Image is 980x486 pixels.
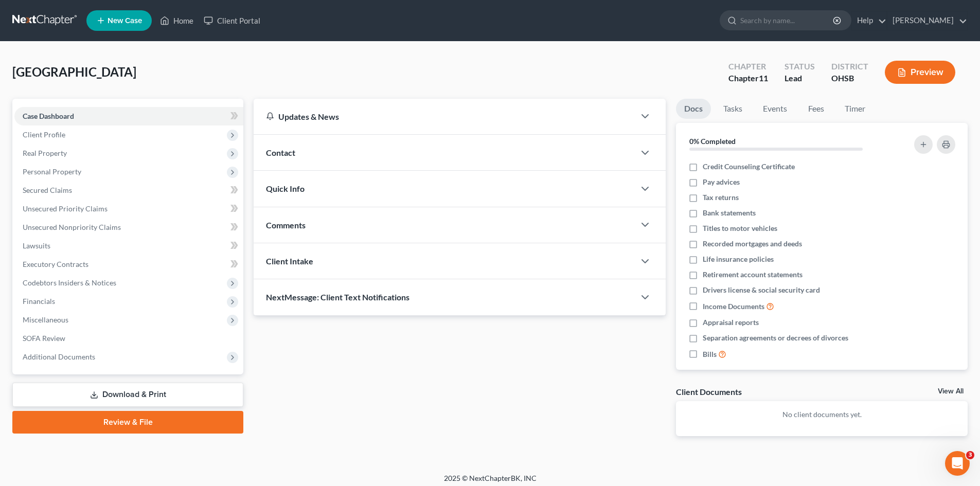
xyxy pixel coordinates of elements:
[23,204,108,213] span: Unsecured Priority Claims
[23,297,55,305] span: Financials
[266,111,622,122] div: Updates & News
[966,451,974,459] span: 3
[12,64,136,79] span: [GEOGRAPHIC_DATA]
[728,61,768,73] div: Chapter
[23,241,50,250] span: Lawsuits
[703,161,795,172] span: Credit Counseling Certificate
[23,112,74,120] span: Case Dashboard
[23,149,67,157] span: Real Property
[755,99,795,119] a: Events
[785,61,815,73] div: Status
[14,107,243,125] a: Case Dashboard
[759,73,768,83] span: 11
[887,11,967,30] a: [PERSON_NAME]
[703,349,717,359] span: Bills
[703,239,802,249] span: Recorded mortgages and deeds
[703,317,759,328] span: Appraisal reports
[945,451,970,476] iframe: Intercom live chat
[676,386,742,397] div: Client Documents
[689,137,736,146] strong: 0% Completed
[703,208,756,218] span: Bank statements
[831,73,868,84] div: OHSB
[703,254,774,264] span: Life insurance policies
[836,99,874,119] a: Timer
[728,73,768,84] div: Chapter
[12,383,243,407] a: Download & Print
[23,260,88,268] span: Executory Contracts
[266,256,313,266] span: Client Intake
[23,352,95,361] span: Additional Documents
[155,11,199,30] a: Home
[14,255,243,274] a: Executory Contracts
[703,285,820,295] span: Drivers license & social security card
[266,220,306,230] span: Comments
[703,301,764,312] span: Income Documents
[23,130,65,139] span: Client Profile
[199,11,265,30] a: Client Portal
[23,315,68,324] span: Miscellaneous
[23,334,65,343] span: SOFA Review
[14,181,243,200] a: Secured Claims
[799,99,832,119] a: Fees
[785,73,815,84] div: Lead
[703,269,803,280] span: Retirement account statements
[938,388,964,395] a: View All
[23,186,72,194] span: Secured Claims
[684,409,959,420] p: No client documents yet.
[14,237,243,255] a: Lawsuits
[266,292,409,302] span: NextMessage: Client Text Notifications
[740,11,834,30] input: Search by name...
[676,99,711,119] a: Docs
[14,218,243,237] a: Unsecured Nonpriority Claims
[703,177,740,187] span: Pay advices
[703,192,739,203] span: Tax returns
[14,329,243,348] a: SOFA Review
[108,17,142,25] span: New Case
[703,333,848,343] span: Separation agreements or decrees of divorces
[831,61,868,73] div: District
[23,278,116,287] span: Codebtors Insiders & Notices
[715,99,751,119] a: Tasks
[12,411,243,434] a: Review & File
[852,11,886,30] a: Help
[703,223,777,233] span: Titles to motor vehicles
[14,200,243,218] a: Unsecured Priority Claims
[23,167,81,176] span: Personal Property
[266,184,305,193] span: Quick Info
[266,148,295,157] span: Contact
[23,223,121,231] span: Unsecured Nonpriority Claims
[885,61,955,84] button: Preview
